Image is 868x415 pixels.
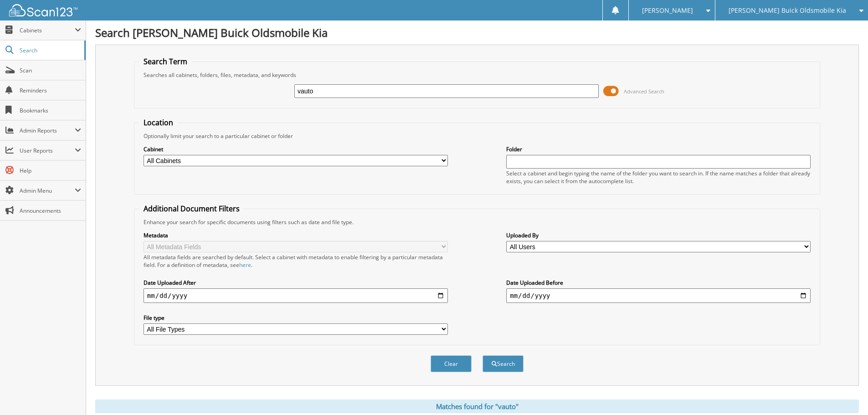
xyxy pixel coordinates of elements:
span: [PERSON_NAME] Buick Oldsmobile Kia [729,8,846,13]
label: File type [144,314,448,322]
span: Admin Menu [20,187,75,195]
a: here [239,261,251,269]
input: start [144,288,448,303]
label: Date Uploaded Before [506,279,811,287]
input: end [506,288,811,303]
span: Help [20,167,81,174]
span: [PERSON_NAME] [642,8,693,13]
span: Admin Reports [20,127,75,134]
span: Announcements [20,207,81,215]
div: Enhance your search for specific documents using filters such as date and file type. [139,218,815,226]
span: Bookmarks [20,107,81,114]
span: User Reports [20,147,75,154]
div: All metadata fields are searched by default. Select a cabinet with metadata to enable filtering b... [144,253,448,269]
button: Search [483,355,524,372]
legend: Additional Document Filters [139,204,244,214]
div: Select a cabinet and begin typing the name of the folder you want to search in. If the name match... [506,169,811,185]
label: Date Uploaded After [144,279,448,287]
span: Cabinets [20,26,75,34]
button: Clear [431,355,472,372]
label: Uploaded By [506,231,811,239]
legend: Search Term [139,56,192,67]
h1: Search [PERSON_NAME] Buick Oldsmobile Kia [95,25,859,40]
span: Reminders [20,87,81,94]
div: Matches found for "vauto" [95,400,859,413]
div: Searches all cabinets, folders, files, metadata, and keywords [139,71,815,79]
legend: Location [139,118,178,128]
label: Cabinet [144,145,448,153]
span: Advanced Search [624,88,664,95]
img: scan123-logo-white.svg [9,4,77,16]
label: Metadata [144,231,448,239]
span: Scan [20,67,81,74]
label: Folder [506,145,811,153]
span: Search [20,46,80,54]
div: Optionally limit your search to a particular cabinet or folder [139,132,815,140]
